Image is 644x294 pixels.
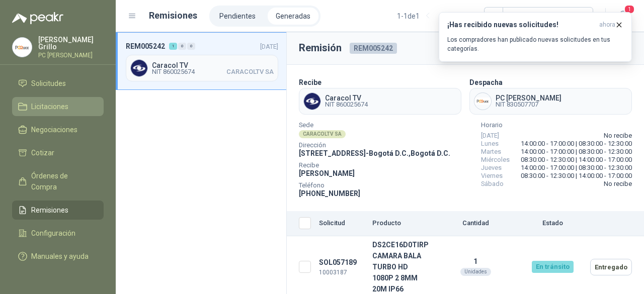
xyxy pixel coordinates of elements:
span: 08:30:00 - 12:30:00 | 14:00:00 - 17:00:00 [521,172,632,180]
h1: Remisiones [149,9,197,23]
span: Sede [299,123,450,128]
th: Seleccionar/deseleccionar [287,211,315,236]
span: PC [PERSON_NAME] [496,94,561,102]
img: Company Logo [13,38,32,57]
h3: ¡Has recibido nuevas solicitudes! [447,21,595,29]
p: 10003187 [319,268,364,277]
div: 0 [178,43,186,50]
span: NIT 860025674 [152,69,195,75]
span: Solicitudes [31,78,66,89]
span: Horario [481,123,632,128]
span: Manuales y ayuda [31,251,89,262]
span: [DATE] [481,132,499,140]
span: Recibe [299,163,450,168]
a: Generadas [268,8,318,25]
span: No recibe [604,180,632,188]
a: Órdenes de Compra [12,166,104,197]
button: Entregado [590,259,632,275]
div: Unidades [460,268,491,276]
th: Producto [368,211,433,236]
span: 1 [624,5,635,14]
img: Logo peakr [12,12,63,24]
span: NIT 830507707 [496,102,561,108]
span: Órdenes de Compra [31,170,94,192]
h3: Remisión [299,40,342,56]
button: ¡Has recibido nuevas solicitudes!ahora Los compradores han publicado nuevas solicitudes en tus ca... [439,12,632,62]
span: Miércoles [481,156,510,164]
span: CARACOLTV SA [226,69,274,75]
a: Remisiones [12,201,104,220]
span: Caracol TV [325,94,368,102]
a: Pendientes [211,8,264,25]
span: Negociaciones [31,124,77,135]
span: [DATE] [260,43,278,50]
button: 1 [614,7,632,25]
div: 1 [169,43,177,50]
a: REM005242100[DATE] Company LogoCaracol TVNIT 860025674CARACOLTV SA [116,32,286,90]
span: ahora [599,21,615,29]
a: Cotizar [12,143,104,162]
span: Martes [481,148,501,156]
div: CARACOLTV SA [299,130,346,138]
div: En tránsito [532,261,574,273]
a: Solicitudes [12,74,104,93]
a: Negociaciones [12,120,104,139]
img: Company Logo [474,93,491,110]
b: Despacha [469,78,503,86]
span: Teléfono [299,183,450,188]
th: Solicitud [315,211,368,236]
span: Viernes [481,172,503,180]
span: No recibe [604,132,632,140]
span: Cotizar [31,147,54,158]
span: REM005242 [350,43,397,54]
span: [PERSON_NAME] [299,169,355,177]
a: Manuales y ayuda [12,247,104,266]
a: Licitaciones [12,97,104,116]
span: Caracol TV [152,62,274,69]
span: [PHONE_NUMBER] [299,189,360,198]
span: 14:00:00 - 17:00:00 | 08:30:00 - 12:30:00 [521,164,632,172]
th: Cantidad [433,211,519,236]
div: 1 - 1 de 1 [397,8,452,24]
p: 1 [437,257,515,265]
span: 14:00:00 - 17:00:00 | 08:30:00 - 12:30:00 [521,148,632,156]
div: 0 [187,43,195,50]
img: Company Logo [304,93,320,110]
p: [PERSON_NAME] Grillo [38,36,104,50]
span: REM005242 [126,41,165,52]
span: Sábado [481,180,504,188]
a: Configuración [12,224,104,243]
span: 08:30:00 - 12:30:00 | 14:00:00 - 17:00:00 [521,156,632,164]
span: Jueves [481,164,502,172]
span: Configuración [31,228,75,239]
span: 14:00:00 - 17:00:00 | 08:30:00 - 12:30:00 [521,140,632,148]
span: NIT 860025674 [325,102,368,108]
b: Recibe [299,78,321,86]
p: Los compradores han publicado nuevas solicitudes en tus categorías. [447,35,623,53]
img: Company Logo [131,60,147,76]
span: [STREET_ADDRESS] - Bogotá D.C. , Bogotá D.C. [299,149,450,157]
span: Remisiones [31,205,68,216]
span: Dirección [299,143,450,148]
span: Licitaciones [31,101,68,112]
th: Estado [519,211,586,236]
p: PC [PERSON_NAME] [38,52,104,58]
span: Lunes [481,140,499,148]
